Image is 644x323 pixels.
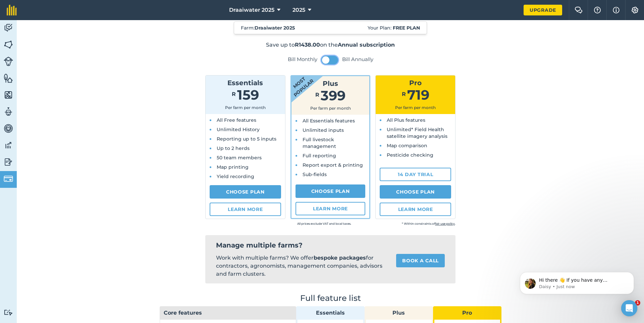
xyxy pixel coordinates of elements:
h2: Full feature list [160,294,501,302]
span: Up to 2 herds [217,145,250,151]
a: Choose Plan [380,185,451,199]
a: Upgrade [524,5,562,15]
span: 159 [237,87,259,103]
img: svg+xml;base64,PD94bWwgdmVyc2lvbj0iMS4wIiBlbmNvZGluZz0idXRmLTgiPz4KPCEtLSBHZW5lcmF0b3I6IEFkb2JlIE... [4,123,13,133]
span: Report export & printing [303,162,363,168]
span: Full livestock management [303,137,336,149]
th: Essentials [296,306,365,320]
span: Sub-fields [303,171,327,177]
span: R [315,92,319,98]
img: svg+xml;base64,PHN2ZyB4bWxucz0iaHR0cDovL3d3dy53My5vcmcvMjAwMC9zdmciIHdpZHRoPSI1NiIgaGVpZ2h0PSI2MC... [4,90,13,100]
span: 1 [635,300,640,306]
span: Yield recording [217,173,254,179]
img: svg+xml;base64,PD94bWwgdmVyc2lvbj0iMS4wIiBlbmNvZGluZz0idXRmLTgiPz4KPCEtLSBHZW5lcmF0b3I6IEFkb2JlIE... [4,157,13,167]
span: Pro [409,79,422,87]
strong: Most popular [271,57,326,108]
span: Per farm per month [395,105,436,110]
span: R [402,91,406,97]
img: svg+xml;base64,PD94bWwgdmVyc2lvbj0iMS4wIiBlbmNvZGluZz0idXRmLTgiPz4KPCEtLSBHZW5lcmF0b3I6IEFkb2JlIE... [4,107,13,117]
span: Unlimited inputs [303,127,344,133]
a: Learn more [210,203,281,216]
a: Learn more [296,202,366,215]
div: Open Intercom Messenger [621,300,637,316]
span: Full reporting [303,153,336,159]
span: R [232,91,236,97]
a: Choose Plan [210,185,281,199]
strong: bespoke packages [314,255,366,261]
img: svg+xml;base64,PD94bWwgdmVyc2lvbj0iMS4wIiBlbmNvZGluZz0idXRmLTgiPz4KPCEtLSBHZW5lcmF0b3I6IEFkb2JlIE... [4,23,13,33]
span: Map printing [217,164,249,170]
h2: Manage multiple farms? [216,240,445,250]
img: svg+xml;base64,PHN2ZyB4bWxucz0iaHR0cDovL3d3dy53My5vcmcvMjAwMC9zdmciIHdpZHRoPSI1NiIgaGVpZ2h0PSI2MC... [4,73,13,83]
span: Pesticide checking [387,152,433,158]
span: Reporting up to 5 inputs [217,136,276,142]
a: Book a call [396,254,445,267]
img: A cog icon [631,7,639,13]
span: All Essentials features [303,118,355,124]
img: svg+xml;base64,PHN2ZyB4bWxucz0iaHR0cDovL3d3dy53My5vcmcvMjAwMC9zdmciIHdpZHRoPSI1NiIgaGVpZ2h0PSI2MC... [4,40,13,50]
span: Plus [323,79,338,88]
small: All prices exclude VAT and local taxes. [247,220,351,227]
th: Core features [160,306,297,320]
span: Unlimited* Field Health satellite imagery analysis [387,126,447,139]
th: Pro [433,306,501,320]
a: Learn more [380,203,451,216]
small: * Within constraints of . [351,220,455,227]
span: Your Plan: [368,24,420,31]
span: 50 team members [217,155,262,161]
img: Two speech bubbles overlapping with the left bubble in the forefront [575,7,583,13]
img: svg+xml;base64,PHN2ZyB4bWxucz0iaHR0cDovL3d3dy53My5vcmcvMjAwMC9zdmciIHdpZHRoPSIxNyIgaGVpZ2h0PSIxNy... [613,6,620,14]
span: 2025 [292,6,305,14]
img: svg+xml;base64,PD94bWwgdmVyc2lvbj0iMS4wIiBlbmNvZGluZz0idXRmLTgiPz4KPCEtLSBHZW5lcmF0b3I6IEFkb2JlIE... [4,57,13,66]
th: Plus [365,306,433,320]
a: fair use policy [435,222,455,225]
iframe: Intercom notifications message [510,258,644,305]
label: Bill Monthly [288,56,317,63]
a: 14 day trial [380,168,451,181]
img: svg+xml;base64,PD94bWwgdmVyc2lvbj0iMS4wIiBlbmNvZGluZz0idXRmLTgiPz4KPCEtLSBHZW5lcmF0b3I6IEFkb2JlIE... [4,309,13,316]
a: Choose Plan [296,184,366,198]
span: Map comparison [387,143,427,149]
span: Per farm per month [225,105,266,110]
strong: R1438.00 [295,42,320,48]
img: svg+xml;base64,PD94bWwgdmVyc2lvbj0iMS4wIiBlbmNvZGluZz0idXRmLTgiPz4KPCEtLSBHZW5lcmF0b3I6IEFkb2JlIE... [4,174,13,183]
p: Save up to on the [160,41,501,49]
span: Essentials [227,79,263,87]
span: All Plus features [387,117,425,123]
img: fieldmargin Logo [7,5,17,15]
label: Bill Annually [342,56,373,63]
strong: Free plan [393,25,420,31]
strong: Draaiwater 2025 [255,25,295,31]
span: Farm : [241,24,295,31]
img: svg+xml;base64,PD94bWwgdmVyc2lvbj0iMS4wIiBlbmNvZGluZz0idXRmLTgiPz4KPCEtLSBHZW5lcmF0b3I6IEFkb2JlIE... [4,140,13,150]
span: Unlimited History [217,126,260,132]
img: A question mark icon [593,7,601,13]
span: All Free features [217,117,256,123]
strong: Annual subscription [338,42,395,48]
span: Per farm per month [310,106,351,111]
span: 719 [407,87,429,103]
span: 399 [321,87,345,104]
p: Work with multiple farms? We offer for contractors, agronomists, management companies, advisors a... [216,254,385,278]
span: Draaiwater 2025 [229,6,274,14]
